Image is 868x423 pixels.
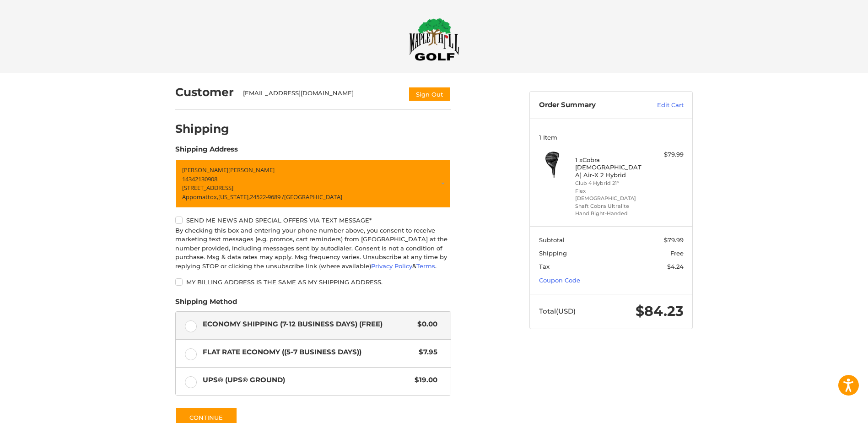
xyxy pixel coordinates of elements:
span: [STREET_ADDRESS] [182,184,233,192]
h3: 1 Item [539,134,684,141]
h2: Shipping [175,122,229,136]
button: Sign Out [408,87,451,102]
div: $79.99 [647,150,684,159]
legend: Shipping Method [175,297,237,311]
a: Coupon Code [539,277,580,284]
span: $4.24 [667,263,684,270]
span: Appomattox, [182,193,218,201]
span: $84.23 [636,303,684,320]
li: Flex [DEMOGRAPHIC_DATA] [575,187,645,202]
span: $19.00 [410,375,437,385]
label: My billing address is the same as my shipping address. [175,278,451,286]
h2: Customer [175,85,234,99]
label: Send me news and special offers via text message* [175,217,451,224]
span: [GEOGRAPHIC_DATA] [284,193,342,201]
span: Total (USD) [539,307,576,315]
span: Free [670,249,684,257]
div: By checking this box and entering your phone number above, you consent to receive marketing text ... [175,226,451,271]
iframe: Google Customer Reviews [793,398,868,423]
li: Shaft Cobra Ultralite [575,202,645,210]
img: Maple Hill Golf [409,18,459,61]
a: Enter or select a different address [175,159,451,208]
span: Subtotal [539,236,565,244]
span: $0.00 [413,319,437,330]
h4: 1 x Cobra [DEMOGRAPHIC_DATA] Air-X 2 Hybrid [575,156,645,179]
span: [PERSON_NAME] [228,166,275,174]
a: Terms [416,262,435,270]
div: [EMAIL_ADDRESS][DOMAIN_NAME] [243,89,399,102]
span: Flat Rate Economy ((5-7 Business Days)) [203,347,415,358]
span: $79.99 [664,236,684,244]
li: Hand Right-Handed [575,210,645,217]
span: Shipping [539,249,567,257]
legend: Shipping Address [175,144,238,159]
span: [PERSON_NAME] [182,166,228,174]
span: $7.95 [414,347,437,358]
h3: Order Summary [539,101,637,110]
span: [US_STATE], [218,193,250,201]
li: Club 4 Hybrid 21° [575,179,645,187]
a: Edit Cart [637,101,684,110]
span: 14342130908 [182,175,217,183]
span: Tax [539,263,550,270]
a: Privacy Policy [371,262,412,270]
span: UPS® (UPS® Ground) [203,375,410,385]
span: 24522-9689 / [250,193,284,201]
span: Economy Shipping (7-12 Business Days) (Free) [203,319,413,330]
